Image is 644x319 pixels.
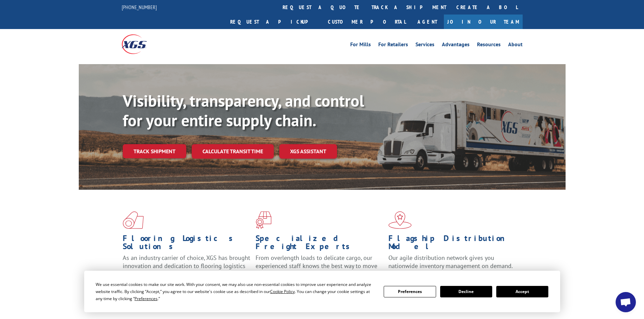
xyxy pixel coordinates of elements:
[123,144,186,158] a: Track shipment
[440,286,492,297] button: Decline
[256,234,383,254] h1: Specialized Freight Experts
[123,254,250,278] span: As an industry carrier of choice, XGS has brought innovation and dedication to flooring logistics...
[123,234,251,254] h1: Flooring Logistics Solutions
[415,42,434,49] a: Services
[279,144,337,159] a: XGS ASSISTANT
[384,286,436,297] button: Preferences
[256,254,383,284] p: From overlength loads to delicate cargo, our experienced staff knows the best way to move your fr...
[388,211,412,229] img: xgs-icon-flagship-distribution-model-red
[122,4,157,10] a: [PHONE_NUMBER]
[442,42,470,49] a: Advantages
[96,281,376,302] div: We use essential cookies to make our site work. With your consent, we may also use non-essential ...
[508,42,523,49] a: About
[123,211,144,229] img: xgs-icon-total-supply-chain-intelligence-red
[84,271,560,312] div: Cookie Consent Prompt
[192,144,274,159] a: Calculate transit time
[616,292,636,312] div: Open chat
[350,42,371,49] a: For Mills
[270,289,295,294] span: Cookie Policy
[411,15,444,29] a: Agent
[378,42,408,49] a: For Retailers
[135,296,158,301] span: Preferences
[388,234,516,254] h1: Flagship Distribution Model
[477,42,501,49] a: Resources
[444,15,523,29] a: Join Our Team
[496,286,548,297] button: Accept
[323,15,411,29] a: Customer Portal
[123,90,364,131] b: Visibility, transparency, and control for your entire supply chain.
[225,15,323,29] a: Request a pickup
[256,211,271,229] img: xgs-icon-focused-on-flooring-red
[388,254,513,270] span: Our agile distribution network gives you nationwide inventory management on demand.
